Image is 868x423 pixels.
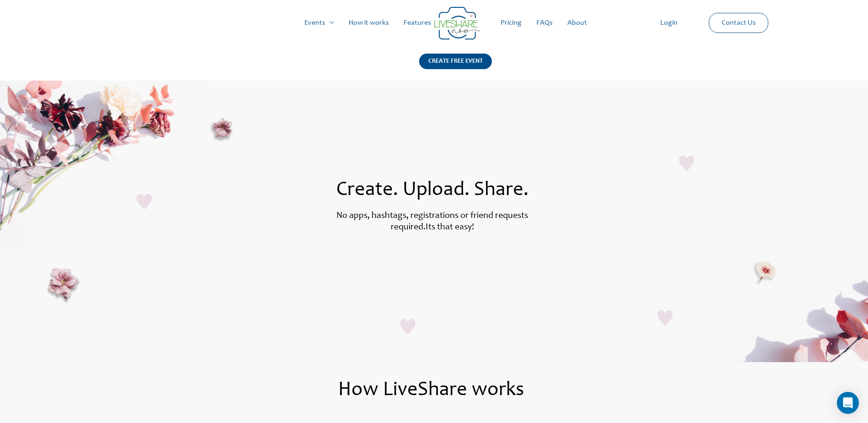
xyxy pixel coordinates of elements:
[341,8,396,38] a: How it works
[419,54,492,81] a: CREATE FREE EVENT
[336,211,528,232] label: No apps, hashtags, registrations or friend requests required.
[396,8,438,38] a: Features
[426,223,474,232] label: Its that easy!
[529,8,560,38] a: FAQs
[419,54,492,69] div: CREATE FREE EVENT
[16,8,852,38] nav: Site Navigation
[297,8,341,38] a: Events
[560,8,594,38] a: About
[434,7,480,40] img: Group 14 | Live Photo Slideshow for Events | Create Free Events Album for Any Occasion
[92,380,771,401] h1: How LiveShare works
[653,8,685,38] a: Login
[336,180,528,201] span: Create. Upload. Share.
[714,13,763,33] a: Contact Us
[837,392,859,414] div: Open Intercom Messenger
[493,8,529,38] a: Pricing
